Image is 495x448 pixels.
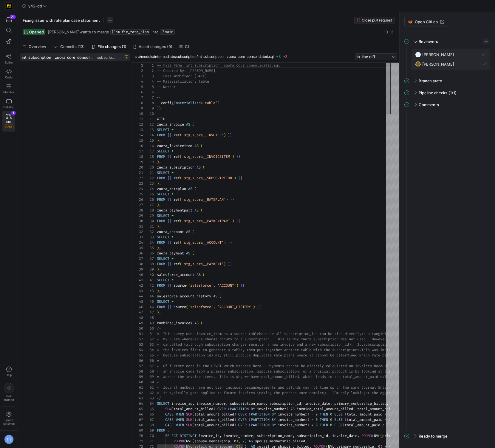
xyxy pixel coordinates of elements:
span: } [232,197,234,202]
div: 12 [132,122,143,127]
span: ( [180,219,182,223]
span: Close pull request [362,18,392,22]
a: Spacesettings [2,409,15,428]
span: FROM [157,154,165,159]
span: ( [203,272,205,277]
span: zuora_paymentpart [157,208,192,213]
span: -- File Name: int_subscription__zuora_core_consoli [157,63,261,68]
div: 2 [132,68,143,73]
span: FROM [157,176,165,180]
span: { [169,197,171,202]
span: Code [5,75,13,79]
div: 28 [132,208,143,213]
span: SELECT [157,213,169,218]
div: 44 [132,293,143,299]
span: 'stg_zuora__RATEPLAN' [182,197,226,202]
span: } [230,262,232,266]
span: Reviewers [419,39,438,44]
div: 10 [132,111,143,116]
div: 8 [132,100,143,106]
span: ref [174,176,180,180]
span: { [169,219,171,223]
div: 9 [132,106,143,111]
div: 28 [143,208,154,213]
span: zuora_rateplan [157,186,186,191]
button: int_subscription__zuora_core_consolidated.sqlsubscription [20,53,130,61]
div: 1 [143,63,154,68]
span: SELECT [157,278,169,282]
span: y42-dd [28,4,42,8]
span: materialized [176,101,201,105]
span: in-line diff [357,54,375,59]
div: 18 [132,154,143,159]
span: } [242,283,245,288]
a: Editor [2,52,15,67]
a: Open GitLab [404,17,448,27]
span: , [159,203,161,207]
button: Getstarted [2,381,15,404]
span: } [230,197,232,202]
span: ( [180,240,182,245]
span: ref [174,197,180,202]
div: 16 [132,143,143,149]
span: , [159,267,161,272]
span: FROM [157,197,165,202]
div: 44 [143,293,154,299]
span: ) [217,101,219,105]
span: } [230,133,232,138]
span: 'stg_zuora__PAYMENTPART' [182,219,232,223]
div: 22 [132,175,143,181]
span: ( [180,133,182,138]
span: wants to merge [48,30,109,34]
div: 5 [143,84,154,89]
span: { [169,154,171,159]
div: 31 [132,224,143,229]
a: https://storage.googleapis.com/y42-prod-data-exchange/images/uAsz27BndGEK0hZWDFeOjoxA7jCwgK9jE472... [2,1,15,11]
span: } [228,133,230,138]
span: AS [186,122,190,127]
span: SELECT [157,170,169,175]
span: { [167,283,169,288]
div: 35 [132,245,143,251]
span: ) [157,245,159,250]
span: { [169,133,171,138]
span: ( [180,176,182,180]
span: ( [180,262,182,266]
div: 25 [132,191,143,197]
div: 13 [143,127,154,132]
span: +3 [276,54,281,59]
span: FROM [157,283,165,288]
span: -- Created By: [PERSON_NAME] [157,68,215,73]
div: 16 [143,143,154,149]
a: Catalog [2,96,15,111]
span: 'salesforce' [188,283,213,288]
span: ref [174,154,180,159]
span: 'stg_zuora__INVOICE' [182,133,224,138]
mat-expansion-panel-header: Pipeline checks(1/1) [404,88,490,98]
div: 34 [143,240,154,245]
button: Close pull request [354,17,395,24]
span: } [240,283,242,288]
div: 19 [143,159,154,165]
span: cm-fix_rate_plan [115,30,149,34]
span: ( [192,229,194,234]
div: 10 [143,111,154,116]
span: Catalog [3,105,14,109]
span: ) [236,283,238,288]
button: TH [2,433,15,446]
span: } [240,176,242,180]
span: = [201,101,203,105]
div: 3 [132,73,143,79]
span: ) [157,288,159,293]
button: y42-dd [20,2,49,10]
div: 39 [132,267,143,272]
div: 41 [143,277,154,283]
span: } [228,240,230,245]
span: -- Notes: [157,84,176,89]
span: Fixing issue with rate plan case statement [23,18,100,23]
div: 15 [143,138,154,143]
span: ) [224,240,226,245]
span: 'stg_zuora__ACCOUNT' [182,240,224,245]
div: 32 [143,229,154,234]
span: ) [157,224,159,229]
